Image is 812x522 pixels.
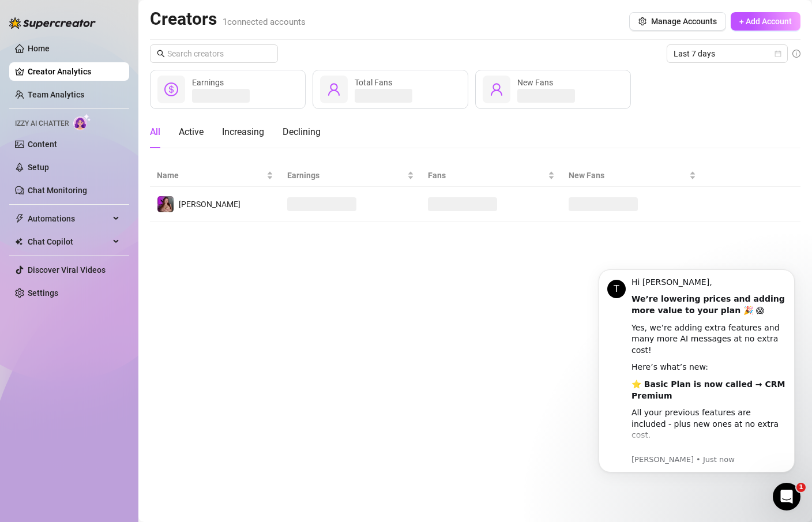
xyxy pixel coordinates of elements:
div: You now get full analytics with advanced creator stats, sales tracking, chatter performance, and ... [50,195,205,251]
span: New Fans [517,78,553,87]
a: Chat Monitoring [28,186,87,195]
span: user [327,82,341,96]
div: All [150,125,160,139]
span: Last 7 days [674,45,781,62]
span: New Fans [569,169,686,182]
input: Search creators [167,47,262,60]
span: Name [157,169,264,182]
th: Fans [421,164,562,187]
span: setting [638,17,646,25]
span: 1 [796,483,806,492]
a: Team Analytics [28,90,84,99]
th: Name [150,164,280,187]
img: logo-BBDzfeDw.svg [9,17,96,29]
span: Chat Copilot [28,232,110,251]
a: Setup [28,163,49,172]
a: Home [28,44,50,53]
div: Increasing [222,125,264,139]
p: Message from Tanya, sent Just now [50,202,205,213]
span: Earnings [287,169,405,182]
span: Earnings [192,78,224,87]
span: Izzy AI Chatter [15,118,69,129]
iframe: Intercom live chat [773,483,800,510]
iframe: Intercom notifications message [581,252,812,491]
div: Declining [283,125,321,139]
span: Fans [428,169,546,182]
div: Active [179,125,204,139]
span: Manage Accounts [651,17,717,26]
button: Manage Accounts [629,12,726,31]
a: Content [28,140,57,149]
span: Automations [28,209,110,228]
span: info-circle [792,50,800,58]
a: Discover Viral Videos [28,265,106,275]
img: AI Chatter [73,114,91,130]
a: Creator Analytics [28,62,120,81]
span: [PERSON_NAME] [179,200,240,209]
th: New Fans [562,164,702,187]
img: allison [157,196,174,212]
h2: Creators [150,8,306,30]
a: Settings [28,288,58,298]
span: Total Fans [355,78,392,87]
th: Earnings [280,164,421,187]
button: + Add Account [731,12,800,31]
span: thunderbolt [15,214,24,223]
span: + Add Account [739,17,792,26]
span: calendar [775,50,781,57]
span: user [490,82,503,96]
span: dollar-circle [164,82,178,96]
span: search [157,50,165,58]
span: 1 connected accounts [223,17,306,27]
img: Chat Copilot [15,238,22,246]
